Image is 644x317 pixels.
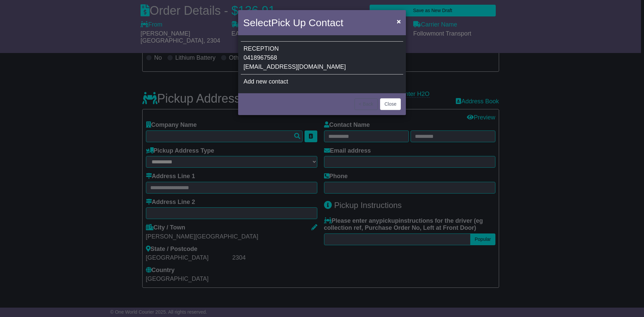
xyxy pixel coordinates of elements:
[244,54,277,61] span: 0418967568
[355,98,378,110] button: < Back
[393,14,404,28] button: Close
[271,17,306,28] span: Pick Up
[397,17,401,25] span: ×
[244,45,279,52] span: RECEPTION
[244,78,288,85] span: Add new contact
[243,15,343,30] h4: Select
[309,17,343,28] span: Contact
[244,63,346,70] span: [EMAIL_ADDRESS][DOMAIN_NAME]
[380,98,401,110] button: Close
